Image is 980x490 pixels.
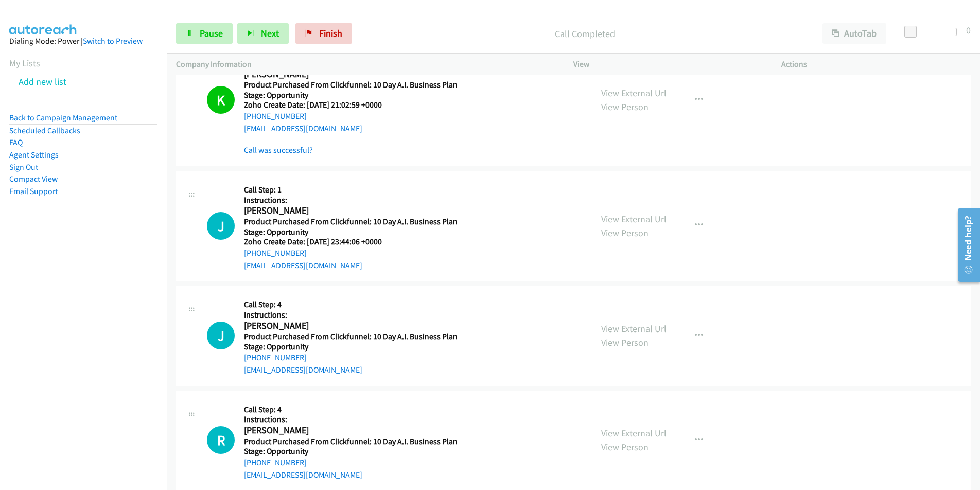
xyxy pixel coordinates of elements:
[244,145,313,155] a: Call was successful?
[244,124,362,133] a: [EMAIL_ADDRESS][DOMAIN_NAME]
[244,446,458,457] h5: Stage: Opportunity
[601,427,667,439] a: View External Url
[244,405,458,415] h5: Call Step: 4
[207,212,235,240] div: The call is yet to be attempted
[781,58,971,71] p: Actions
[207,426,235,454] h1: R
[9,113,117,122] a: Back to Campaign Management
[244,185,458,195] h5: Call Step: 1
[244,470,362,480] a: [EMAIL_ADDRESS][DOMAIN_NAME]
[237,23,289,44] button: Next
[9,126,80,135] a: Scheduled Callbacks
[244,195,458,205] h5: Instructions:
[9,57,40,69] a: My Lists
[261,27,279,39] span: Next
[9,35,157,47] div: Dialing Mode: Power |
[9,150,59,160] a: Agent Settings
[9,186,58,196] a: Email Support
[244,248,307,258] a: [PHONE_NUMBER]
[244,353,307,362] a: [PHONE_NUMBER]
[207,322,235,349] h1: J
[207,86,235,114] h1: K
[573,58,763,71] p: View
[244,100,458,110] h5: Zoho Create Date: [DATE] 21:02:59 +0000
[244,205,454,217] h2: [PERSON_NAME]
[244,436,458,447] h5: Product Purchased From Clickfunnel: 10 Day A.I. Business Plan
[207,426,235,454] div: The call is yet to be attempted
[319,27,342,39] span: Finish
[244,111,307,121] a: [PHONE_NUMBER]
[9,137,23,147] a: FAQ
[244,90,458,100] h5: Stage: Opportunity
[244,414,458,425] h5: Instructions:
[207,212,235,240] h1: J
[9,162,38,172] a: Sign Out
[244,365,362,375] a: [EMAIL_ADDRESS][DOMAIN_NAME]
[822,23,886,44] button: AutoTab
[244,331,458,342] h5: Product Purchased From Clickfunnel: 10 Day A.I. Business Plan
[244,80,458,90] h5: Product Purchased From Clickfunnel: 10 Day A.I. Business Plan
[601,227,649,239] a: View Person
[244,217,458,227] h5: Product Purchased From Clickfunnel: 10 Day A.I. Business Plan
[244,227,458,237] h5: Stage: Opportunity
[244,458,307,467] a: [PHONE_NUMBER]
[950,204,980,286] iframe: Resource Center
[176,23,233,44] a: Pause
[207,322,235,349] div: The call is yet to be attempted
[83,36,143,46] a: Switch to Preview
[601,337,649,348] a: View Person
[909,28,957,36] div: Delay between calls (in seconds)
[244,260,362,270] a: [EMAIL_ADDRESS][DOMAIN_NAME]
[9,174,58,184] a: Compact View
[244,342,458,352] h5: Stage: Opportunity
[19,76,66,87] a: Add new list
[601,213,667,225] a: View External Url
[601,323,667,335] a: View External Url
[244,320,454,332] h2: [PERSON_NAME]
[244,425,454,436] h2: [PERSON_NAME]
[244,237,458,247] h5: Zoho Create Date: [DATE] 23:44:06 +0000
[601,101,649,113] a: View Person
[601,441,649,453] a: View Person
[244,300,458,310] h5: Call Step: 4
[244,310,458,320] h5: Instructions:
[200,27,223,39] span: Pause
[366,27,804,41] p: Call Completed
[601,87,667,99] a: View External Url
[295,23,352,44] a: Finish
[966,23,971,37] div: 0
[176,58,555,71] p: Company Information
